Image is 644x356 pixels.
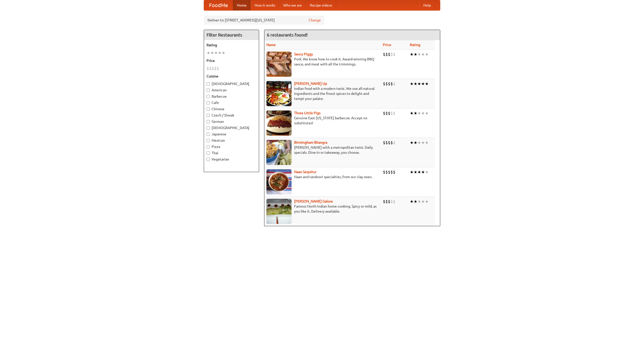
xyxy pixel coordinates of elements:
[207,101,210,104] input: Cafe
[207,126,210,130] input: [DEMOGRAPHIC_DATA]
[417,169,421,175] li: ★
[421,81,425,87] li: ★
[383,199,385,204] li: $
[417,81,421,87] li: ★
[207,94,256,99] label: Barbecue
[410,110,414,116] li: ★
[207,145,210,148] input: Pizza
[207,81,256,86] label: [DEMOGRAPHIC_DATA]
[294,82,327,86] a: [PERSON_NAME] Up
[266,57,379,67] p: Pork. We know how to cook it. Award-winning BBQ sauce, and meat with all the trimmings.
[383,169,385,175] li: $
[414,199,417,204] li: ★
[266,52,292,77] img: saucy.jpg
[207,133,210,136] input: Japanese
[425,140,429,145] li: ★
[425,110,429,116] li: ★
[385,140,388,145] li: $
[207,74,256,79] h5: Cuisine
[266,199,292,224] img: currygalore.jpg
[266,115,379,126] p: Genuine East [US_STATE] barbecue. Accept no substitutes!
[385,52,388,57] li: $
[207,100,256,105] label: Cafe
[417,140,421,145] li: ★
[207,114,210,117] input: Czech / Slovak
[410,43,420,47] a: Rating
[212,66,214,71] li: $
[421,169,425,175] li: ★
[207,150,256,155] label: Thai
[393,52,395,57] li: $
[207,158,210,161] input: Vegetarian
[393,199,395,204] li: $
[207,125,256,130] label: [DEMOGRAPHIC_DATA]
[294,52,313,56] b: Saucy Piggy
[383,43,391,47] a: Price
[410,52,414,57] li: ★
[207,66,209,71] li: $
[233,0,251,10] a: Home
[207,89,210,92] input: American
[266,169,292,194] img: naansequitur.jpg
[385,81,388,87] li: $
[266,145,379,155] p: [PERSON_NAME] with a metropolitan twist. Daily specials. Dine-in or takeaway, you choose.
[217,66,219,71] li: $
[425,81,429,87] li: ★
[383,110,385,116] li: $
[294,140,327,144] b: Birmingham Bhangra
[390,140,393,145] li: $
[390,199,393,204] li: $
[383,140,385,145] li: $
[207,106,256,111] label: Chinese
[417,52,421,57] li: ★
[385,169,388,175] li: $
[425,52,429,57] li: ★
[294,199,333,203] b: [PERSON_NAME] Galore
[207,120,210,123] input: German
[214,50,218,56] li: ★
[388,52,390,57] li: $
[207,119,256,124] label: German
[210,50,214,56] li: ★
[204,0,233,10] a: FoodMe
[388,81,390,87] li: $
[414,81,417,87] li: ★
[421,199,425,204] li: ★
[266,110,292,136] img: littlepigs.jpg
[267,32,308,37] ng-pluralize: 6 restaurants found!
[207,139,210,142] input: Mexican
[421,110,425,116] li: ★
[207,132,256,137] label: Japanese
[414,140,417,145] li: ★
[390,81,393,87] li: $
[207,43,256,48] h5: Rating
[425,169,429,175] li: ★
[294,111,320,115] a: Three Little Pigs
[207,82,210,86] input: [DEMOGRAPHIC_DATA]
[279,0,306,10] a: Who we are
[385,199,388,204] li: $
[421,52,425,57] li: ★
[266,204,379,214] p: Famous North Indian home cooking. Spicy or mild, as you like it. Delivery available.
[390,169,393,175] li: $
[266,43,276,47] a: Name
[207,107,210,111] input: Chinese
[393,169,395,175] li: $
[388,110,390,116] li: $
[266,81,292,106] img: curryup.jpg
[393,140,395,145] li: $
[294,170,316,174] a: Naan Sequitur
[388,169,390,175] li: $
[266,140,292,165] img: bhangra.jpg
[410,199,414,204] li: ★
[207,88,256,93] label: American
[419,0,435,10] a: Help
[207,113,256,118] label: Czech / Slovak
[207,151,210,155] input: Thai
[414,169,417,175] li: ★
[251,0,279,10] a: How it works
[306,0,336,10] a: Recipe videos
[388,199,390,204] li: $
